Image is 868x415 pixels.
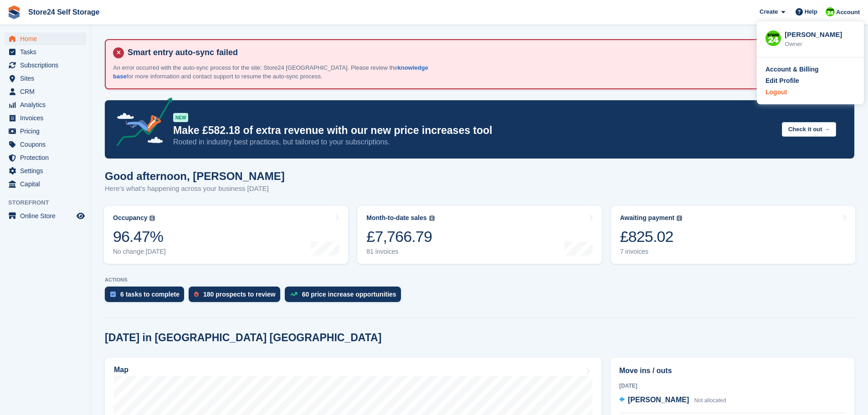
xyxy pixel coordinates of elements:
[429,215,435,221] img: icon-info-grey-7440780725fd019a000dd9b08b2336e03edf1995a4989e88bcd33f0948082b44.svg
[105,277,854,283] p: ACTIONS
[366,214,426,222] div: Month-to-date sales
[765,76,855,86] a: Edit Profile
[619,365,846,376] h2: Move ins / outs
[173,137,775,147] p: Rooted in industry best practices, but tailored to your subscriptions.
[765,87,855,97] a: Logout
[5,85,86,98] a: menu
[694,397,726,404] span: Not allocated
[620,248,683,256] div: 7 invoices
[20,138,75,151] span: Coupons
[5,178,86,190] a: menu
[173,124,775,137] p: Make £582.18 of extra revenue with our new price increases tool
[149,215,155,221] img: icon-info-grey-7440780725fd019a000dd9b08b2336e03edf1995a4989e88bcd33f0948082b44.svg
[109,97,173,149] img: price-adjustments-announcement-icon-8257ccfd72463d97f412b2fc003d46551f7dbcb40ab6d574587a9cd5c0d94...
[5,98,86,111] a: menu
[760,7,778,16] span: Create
[194,292,199,297] img: prospect-51fa495bee0391a8d652442698ab0144808aea92771e9ea1ae160a38d050c398.svg
[785,30,855,38] div: [PERSON_NAME]
[290,292,298,296] img: price_increase_opportunities-93ffe204e8149a01c8c9dc8f82e8f89637d9d84a8eef4429ea346261dce0b2c0.svg
[836,8,860,17] span: Account
[620,227,683,246] div: £825.02
[805,7,817,16] span: Help
[5,46,86,58] a: menu
[302,291,396,298] div: 60 price increase opportunities
[765,76,799,86] div: Edit Profile
[619,382,846,390] div: [DATE]
[5,151,86,164] a: menu
[104,206,348,264] a: Occupancy 96.47% No change [DATE]
[5,164,86,177] a: menu
[765,87,787,97] div: Logout
[20,46,75,58] span: Tasks
[113,214,147,222] div: Occupancy
[5,138,86,151] a: menu
[25,5,103,20] a: Store24 Self Storage
[20,112,75,124] span: Invoices
[7,5,21,19] img: stora-icon-8386f47178a22dfd0bd8f6a31ec36ba5ce8667c1dd55bd0f319d3a0aa187defe.svg
[357,206,601,264] a: Month-to-date sales £7,766.79 81 invoices
[75,210,86,221] a: Preview store
[5,59,86,72] a: menu
[20,178,75,190] span: Capital
[765,65,819,74] div: Account & Billing
[113,248,166,256] div: No change [DATE]
[105,332,381,344] h2: [DATE] in [GEOGRAPHIC_DATA] [GEOGRAPHIC_DATA]
[120,291,180,298] div: 6 tasks to complete
[5,210,86,222] a: menu
[765,31,781,46] img: Robert Sears
[366,248,434,256] div: 81 invoices
[785,40,855,49] div: Owner
[105,184,285,194] p: Here's what's happening across your business [DATE]
[189,287,285,307] a: 180 prospects to review
[114,366,128,374] h2: Map
[105,287,189,307] a: 6 tasks to complete
[611,206,855,264] a: Awaiting payment £825.02 7 invoices
[619,395,726,406] a: [PERSON_NAME] Not allocated
[765,65,855,74] a: Account & Billing
[124,47,846,58] h4: Smart entry auto-sync failed
[782,122,836,137] button: Check it out →
[5,112,86,124] a: menu
[20,72,75,85] span: Sites
[20,32,75,45] span: Home
[628,396,689,404] span: [PERSON_NAME]
[113,227,166,246] div: 96.47%
[20,164,75,177] span: Settings
[20,98,75,111] span: Analytics
[173,113,188,122] div: NEW
[203,291,276,298] div: 180 prospects to review
[20,85,75,98] span: CRM
[826,7,835,16] img: Robert Sears
[20,151,75,164] span: Protection
[285,287,406,307] a: 60 price increase opportunities
[5,32,86,45] a: menu
[20,125,75,138] span: Pricing
[8,198,91,207] span: Storefront
[105,170,285,182] h1: Good afternoon, [PERSON_NAME]
[5,125,86,138] a: menu
[110,292,116,297] img: task-75834270c22a3079a89374b754ae025e5fb1db73e45f91037f5363f120a921f8.svg
[5,72,86,85] a: menu
[620,214,675,222] div: Awaiting payment
[113,63,432,81] p: An error occurred with the auto-sync process for the site: Store24 [GEOGRAPHIC_DATA]. Please revi...
[677,215,682,221] img: icon-info-grey-7440780725fd019a000dd9b08b2336e03edf1995a4989e88bcd33f0948082b44.svg
[20,59,75,72] span: Subscriptions
[20,210,75,222] span: Online Store
[366,227,434,246] div: £7,766.79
